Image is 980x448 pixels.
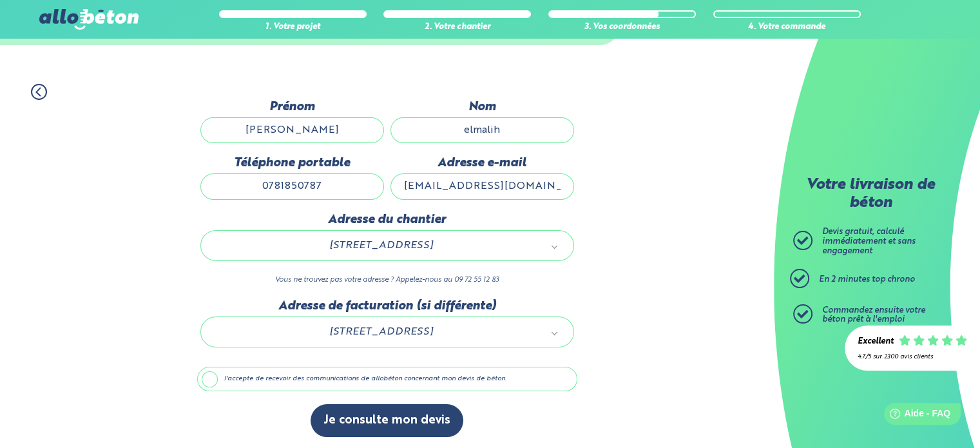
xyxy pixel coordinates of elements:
[548,23,696,32] div: 3. Vos coordonnées
[200,274,574,286] p: Vous ne trouvez pas votre adresse ? Appelez-nous au 09 72 55 12 83
[219,324,544,340] span: [STREET_ADDRESS]
[822,306,925,324] span: Commandez ensuite votre béton prêt à l'emploi
[713,23,861,32] div: 4. Votre commande
[819,275,915,284] span: En 2 minutes top chrono
[822,228,916,255] span: Devis gratuit, calculé immédiatement et sans engagement
[865,398,966,434] iframe: Help widget launcher
[197,367,577,391] label: J'accepte de recevoir des communications de allobéton concernant mon devis de béton.
[383,23,531,32] div: 2. Votre chantier
[214,237,561,254] a: [STREET_ADDRESS]
[219,237,544,254] span: [STREET_ADDRESS]
[796,177,945,212] p: Votre livraison de béton
[858,337,894,347] div: Excellent
[390,173,574,199] input: ex : contact@allobeton.fr
[390,156,574,170] label: Adresse e-mail
[390,117,574,143] input: Quel est votre nom de famille ?
[214,324,561,340] a: [STREET_ADDRESS]
[200,173,384,199] input: ex : 0642930817
[390,100,574,114] label: Nom
[200,299,574,313] label: Adresse de facturation (si différente)
[311,404,463,437] button: Je consulte mon devis
[200,100,384,114] label: Prénom
[200,213,574,227] label: Adresse du chantier
[219,23,367,32] div: 1. Votre projet
[858,353,967,360] div: 4.7/5 sur 2300 avis clients
[200,117,384,143] input: Quel est votre prénom ?
[39,9,139,30] img: allobéton
[200,156,384,170] label: Téléphone portable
